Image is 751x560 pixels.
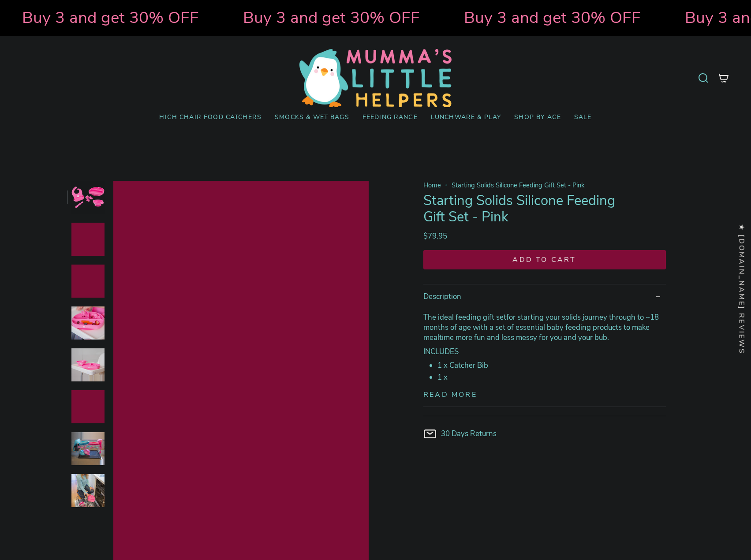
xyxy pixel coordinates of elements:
span: $79.95 [423,231,447,241]
span: Feeding Range [362,114,418,121]
h1: Starting Solids Silicone Feeding Gift Set - Pink [423,193,635,226]
a: Home [423,181,441,190]
span: Smocks & Wet Bags [275,114,349,121]
strong: Buy 3 and get 30% OFF [464,7,641,29]
p: 30 Days Returns [441,429,666,439]
a: High Chair Food Catchers [153,107,268,128]
a: SALE [568,107,598,128]
strong: Buy 3 and get 30% OFF [22,7,199,29]
a: Feeding Range [356,107,424,128]
li: 1 x [437,372,666,382]
button: Read more [423,391,477,399]
li: 1 x Catcher Bib [437,360,666,370]
button: Add to cart [423,250,666,269]
a: Shop by Age [508,107,568,128]
a: Splat Splash mat - Mumma's Little Helpers [71,265,105,298]
span: for starting your solids journey through to ~18 months of age with a set of essential baby feedin... [423,312,659,343]
span: Add to cart [432,255,658,265]
a: Lunchware & Play [424,107,508,128]
span: Starting Solids Silicone Feeding Gift Set - Pink [452,181,584,190]
span: High Chair Food Catchers [159,114,262,121]
img: Mumma’s Little Helpers [299,49,452,107]
a: Smocks & Wet Bags [268,107,356,128]
span: Lunchware & Play [431,114,501,121]
summary: Description [423,284,666,309]
span: SALE [574,114,592,121]
span: Shop by Age [514,114,561,121]
div: Click to open Judge.me floating reviews tab [732,216,751,363]
p: The ideal feeding gift set [423,312,666,343]
strong: Buy 3 and get 30% OFF [243,7,420,29]
strong: INCLUDES [423,347,459,357]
